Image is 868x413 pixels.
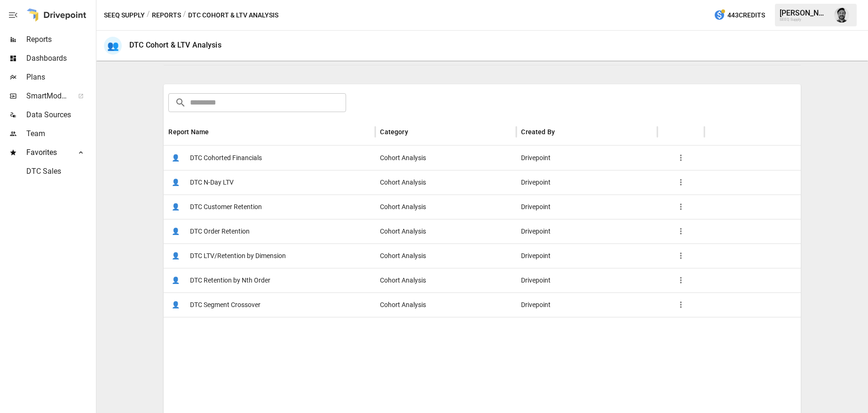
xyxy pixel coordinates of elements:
[409,125,422,138] button: Sort
[26,128,94,139] span: Team
[375,292,516,317] div: Cohort Analysis
[375,243,516,268] div: Cohort Analysis
[829,2,855,28] button: Keenan Kelly
[26,109,94,121] span: Data Sources
[183,9,186,21] div: /
[26,34,94,45] span: Reports
[516,146,657,170] div: Drivepoint
[168,273,182,287] span: 👤
[168,298,182,312] span: 👤
[521,128,555,136] div: Created By
[168,151,182,165] span: 👤
[516,243,657,268] div: Drivepoint
[516,170,657,194] div: Drivepoint
[556,125,569,138] button: Sort
[26,166,94,177] span: DTC Sales
[375,219,516,243] div: Cohort Analysis
[190,244,286,268] span: DTC LTV/Retention by Dimension
[375,146,516,170] div: Cohort Analysis
[710,7,769,24] button: 443Credits
[780,17,829,22] div: SEEQ Supply
[104,9,145,21] button: SEEQ Supply
[190,219,250,243] span: DTC Order Retention
[516,268,657,292] div: Drivepoint
[210,125,223,138] button: Sort
[375,170,516,194] div: Cohort Analysis
[104,37,122,55] div: 👥
[375,194,516,219] div: Cohort Analysis
[168,200,182,214] span: 👤
[26,147,68,158] span: Favorites
[516,292,657,317] div: Drivepoint
[152,9,181,21] button: Reports
[190,293,260,317] span: DTC Segment Crossover
[168,175,182,189] span: 👤
[375,268,516,292] div: Cohort Analysis
[834,8,849,23] img: Keenan Kelly
[190,268,270,292] span: DTC Retention by Nth Order
[26,72,94,83] span: Plans
[67,89,74,101] span: ™
[516,219,657,243] div: Drivepoint
[168,249,182,263] span: 👤
[380,128,408,136] div: Category
[147,9,150,21] div: /
[727,9,765,21] span: 443 Credits
[780,8,829,17] div: [PERSON_NAME]
[129,40,221,49] div: DTC Cohort & LTV Analysis
[190,195,262,219] span: DTC Customer Retention
[190,170,234,194] span: DTC N-Day LTV
[26,53,94,64] span: Dashboards
[168,224,182,238] span: 👤
[516,194,657,219] div: Drivepoint
[26,90,68,102] span: SmartModel
[168,128,209,136] div: Report Name
[190,146,262,170] span: DTC Cohorted Financials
